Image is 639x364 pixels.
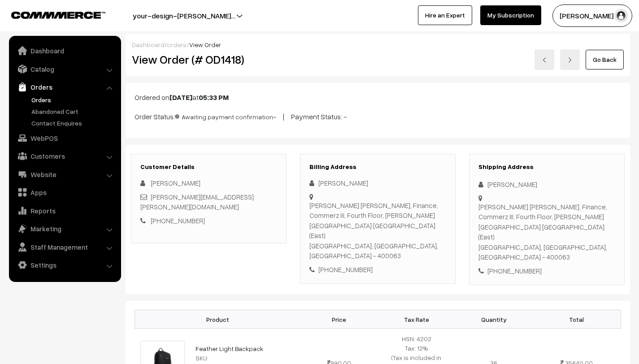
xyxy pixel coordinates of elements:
a: orders [167,41,187,48]
span: View Order [189,41,221,48]
a: [PERSON_NAME][EMAIL_ADDRESS][PERSON_NAME][DOMAIN_NAME] [140,193,254,211]
button: [PERSON_NAME] N.P [552,4,632,27]
th: Product [135,310,301,329]
a: Orders [11,79,118,95]
a: Orders [29,95,118,104]
a: Go Back [586,50,624,69]
img: COMMMERCE [11,12,105,18]
th: Total [532,310,621,329]
p: Order Status: - | Payment Status: - [135,110,621,122]
a: Website [11,166,118,182]
th: Tax Rate [378,310,455,329]
a: Contact Enquires [29,118,118,128]
div: / / [132,40,624,49]
div: [PHONE_NUMBER] [478,266,615,276]
a: My Subscription [480,5,541,25]
a: Marketing [11,221,118,237]
h3: Shipping Address [478,163,615,171]
img: left-arrow.png [542,57,547,63]
img: right-arrow.png [567,57,573,63]
b: 05:33 PM [199,93,229,102]
a: Abandoned Cart [29,107,118,116]
a: Feather Light Backpack [196,345,263,352]
b: [DATE] [170,93,192,102]
a: [PHONE_NUMBER] [151,217,205,225]
span: [PERSON_NAME] [151,179,200,187]
h3: Customer Details [140,163,277,171]
div: [PHONE_NUMBER] [309,264,446,275]
img: user [614,9,628,22]
h2: View Order (# OD1418) [132,52,287,66]
th: Quantity [455,310,532,329]
p: Ordered on at [135,92,621,103]
a: Apps [11,184,118,200]
a: Dashboard [11,43,118,59]
div: [PERSON_NAME] [478,179,615,190]
a: WebPOS [11,130,118,146]
a: Hire an Expert [418,5,472,25]
div: [PERSON_NAME] [309,178,446,188]
a: COMMMERCE [11,9,90,20]
th: Price [300,310,378,329]
a: Dashboard [132,41,165,48]
button: your-design-[PERSON_NAME]… [101,4,267,27]
a: Reports [11,203,118,219]
div: [PERSON_NAME] [PERSON_NAME], Finance, Commerz III, Fourth Floor, [PERSON_NAME][GEOGRAPHIC_DATA] [... [478,202,615,262]
a: Settings [11,257,118,273]
span: Awaiting payment confirmation [175,110,273,121]
a: Customers [11,148,118,164]
a: Catalog [11,61,118,77]
div: [PERSON_NAME] [PERSON_NAME], Finance, Commerz III, Fourth Floor, [PERSON_NAME][GEOGRAPHIC_DATA] [... [309,200,446,261]
h3: Billing Address [309,163,446,171]
a: Staff Management [11,239,118,255]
